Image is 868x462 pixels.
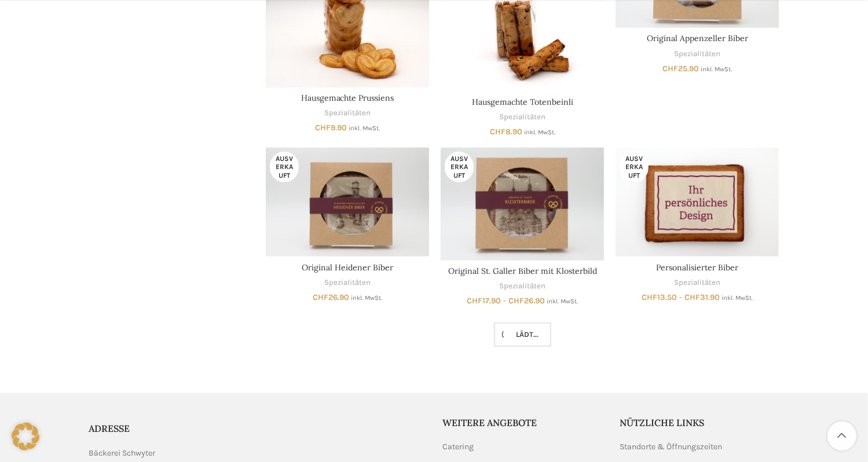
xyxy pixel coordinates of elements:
a: Scroll to top button [827,421,856,450]
bdi: 8.90 [490,127,522,137]
a: Original St. Galler Biber mit Klosterbild [448,266,597,276]
bdi: 17.90 [467,296,501,306]
span: Lädt... [507,330,539,339]
span: – [679,292,683,302]
a: Original Heidener Biber [266,148,429,256]
span: CHF [315,123,331,133]
span: CHF [508,296,524,306]
span: CHF [467,296,482,306]
span: Ausverkauft [445,152,474,182]
bdi: 13.50 [642,292,677,302]
h5: Nützliche Links [620,416,779,429]
span: Bäckerei Schwyter [89,447,156,460]
span: CHF [684,292,700,302]
span: CHF [490,127,506,137]
a: Original Heidener Biber [302,262,393,273]
small: inkl. MwSt. [349,124,380,132]
bdi: 25.90 [662,64,699,74]
a: Spezialitäten [499,112,545,123]
span: Ausverkauft [620,152,649,182]
small: inkl. MwSt. [547,298,578,305]
a: Spezialitäten [324,108,371,119]
bdi: 26.90 [508,296,545,306]
a: Spezialitäten [674,277,720,288]
a: Spezialitäten [499,281,545,292]
a: Original St. Galler Biber mit Klosterbild [441,148,604,261]
a: Spezialitäten [674,49,720,60]
span: CHF [662,64,678,74]
span: Ausverkauft [270,152,299,182]
a: Hausgemachte Prussiens [301,93,394,103]
a: Catering [443,441,475,453]
h5: Weitere Angebote [443,416,603,429]
a: Standorte & Öffnungszeiten [620,441,723,453]
span: – [503,296,507,306]
span: CHF [642,292,657,302]
a: Original Appenzeller Biber [647,33,748,43]
a: Personalisierter Biber [656,262,738,273]
small: inkl. MwSt. [701,65,732,73]
a: Spezialitäten [324,277,371,288]
bdi: 26.90 [313,292,349,302]
span: ADRESSE [89,423,130,434]
bdi: 9.90 [315,123,347,133]
small: inkl. MwSt. [721,294,753,302]
bdi: 31.90 [684,292,720,302]
a: Hausgemachte Totenbeinli [472,97,573,107]
span: CHF [313,292,328,302]
a: Personalisierter Biber [616,148,779,256]
small: inkl. MwSt. [524,129,555,136]
small: inkl. MwSt. [351,294,382,302]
